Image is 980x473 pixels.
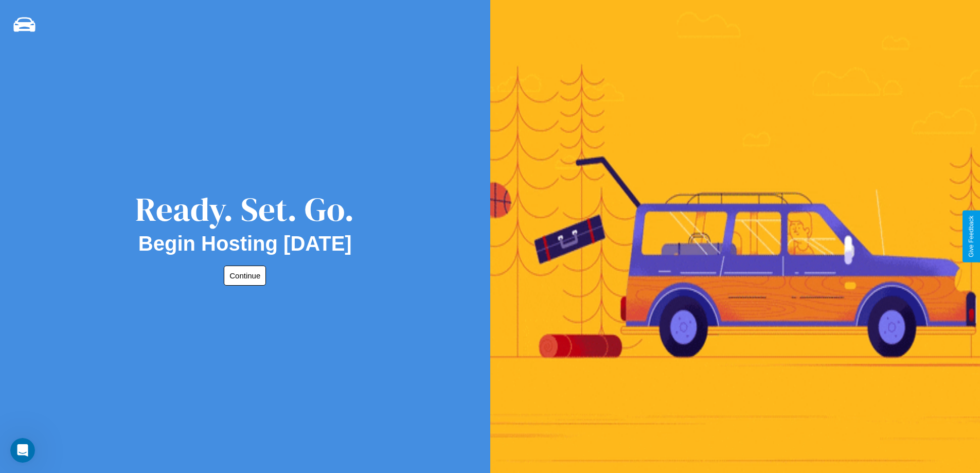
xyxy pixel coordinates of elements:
div: Ready. Set. Go. [135,186,354,232]
h2: Begin Hosting [DATE] [138,232,352,255]
iframe: Intercom live chat [10,438,35,463]
button: Continue [224,266,266,286]
div: Give Feedback [968,216,975,257]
